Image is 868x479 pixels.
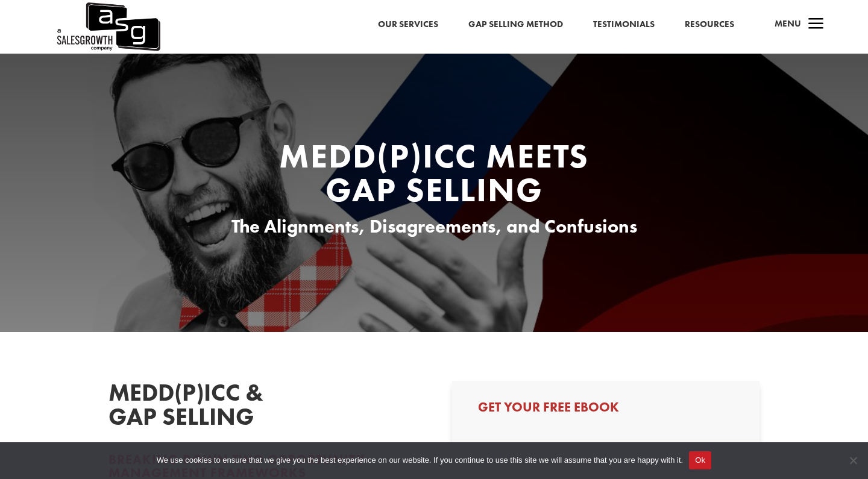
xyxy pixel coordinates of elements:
span: Menu [775,17,801,30]
a: Gap Selling Method [468,17,563,33]
h3: Get Your Free Ebook [478,401,734,420]
h3: The Alignments, Disagreements, and Confusions [205,213,663,247]
span: We use cookies to ensure that we give you the best experience on our website. If you continue to ... [157,454,683,466]
a: Testimonials [593,17,655,33]
h2: MEDD(P)ICC & Gap Selling [108,381,289,435]
span: No [847,454,859,466]
h1: MEDD(P)ICC Meets Gap Selling [205,139,663,213]
span: a [804,13,828,37]
button: Ok [689,451,711,469]
a: Our Services [378,17,438,33]
a: Resources [685,17,734,33]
